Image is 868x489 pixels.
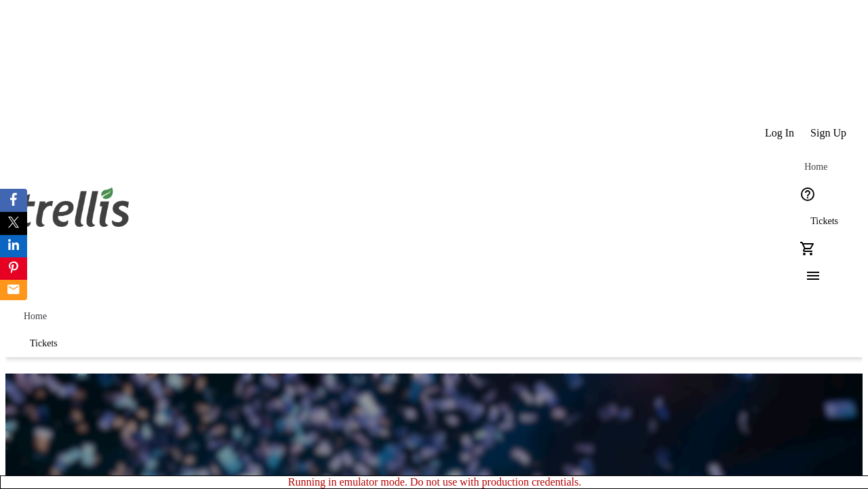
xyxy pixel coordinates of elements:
span: Home [24,311,47,322]
img: Orient E2E Organization 27PxekjLU1's Logo [14,173,134,240]
a: Home [14,303,57,330]
button: Menu [794,262,821,289]
a: Tickets [14,330,74,357]
span: Tickets [30,338,58,349]
span: Log In [765,127,794,139]
button: Sign Up [802,120,854,147]
button: Cart [794,235,821,262]
span: Home [804,162,827,173]
span: Tickets [810,216,838,227]
a: Home [794,153,837,181]
a: Tickets [794,208,854,235]
span: Sign Up [810,127,846,139]
button: Help [794,181,821,208]
button: Log In [757,120,802,147]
